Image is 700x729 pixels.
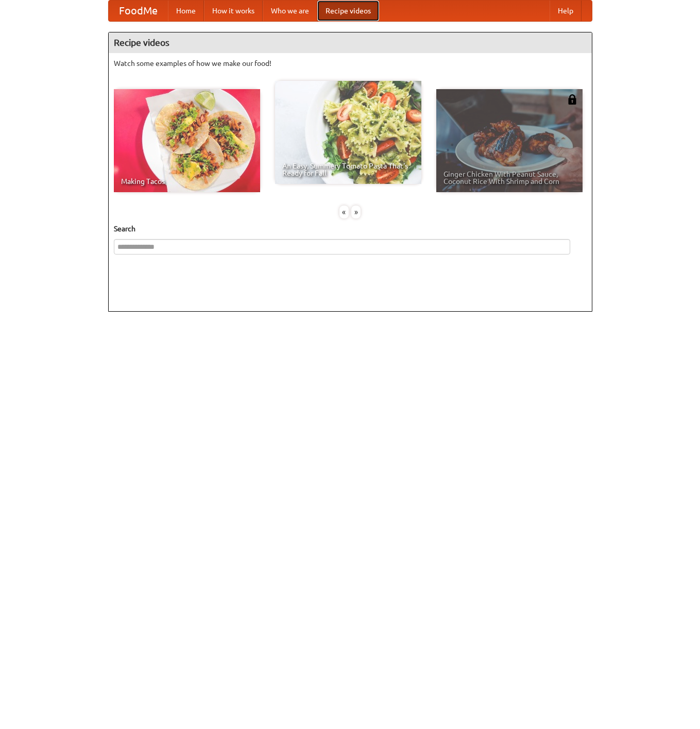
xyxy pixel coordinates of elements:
a: FoodMe [109,1,168,21]
div: « [339,206,349,218]
a: Recipe videos [317,1,379,21]
h5: Search [114,224,587,234]
a: Help [550,1,582,21]
span: Making Tacos [121,178,253,185]
a: How it works [204,1,263,21]
a: Making Tacos [114,89,260,192]
a: Home [168,1,204,21]
div: » [351,206,361,218]
h4: Recipe videos [109,32,592,53]
p: Watch some examples of how we make our food! [114,58,587,69]
img: 483408.png [567,94,577,105]
a: Who we are [263,1,317,21]
a: An Easy, Summery Tomato Pasta That's Ready for Fall [275,81,421,184]
span: An Easy, Summery Tomato Pasta That's Ready for Fall [282,162,414,177]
